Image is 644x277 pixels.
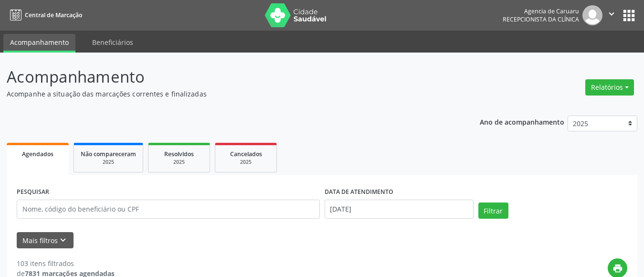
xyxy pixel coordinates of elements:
[325,200,474,219] input: Selecione um intervalo
[25,11,82,19] span: Central de Marcação
[155,159,203,166] div: 2025
[7,65,448,89] p: Acompanhamento
[17,258,115,268] div: 103 itens filtrados
[612,263,623,274] i: print
[22,150,53,158] span: Agendados
[164,150,194,158] span: Resolvidos
[602,5,621,25] button: 
[582,5,602,25] img: img
[621,7,637,24] button: apps
[585,79,634,96] button: Relatórios
[503,7,579,15] div: Agencia de Caruaru
[7,7,82,23] a: Central de Marcação
[325,185,393,200] label: DATA DE ATENDIMENTO
[58,235,68,245] i: keyboard_arrow_down
[503,15,579,23] span: Recepcionista da clínica
[81,150,136,158] span: Não compareceram
[480,116,564,128] p: Ano de acompanhamento
[85,34,140,51] a: Beneficiários
[17,200,320,219] input: Nome, código do beneficiário ou CPF
[81,159,136,166] div: 2025
[478,202,508,219] button: Filtrar
[3,34,75,53] a: Acompanhamento
[606,9,617,19] i: 
[17,232,74,249] button: Mais filtroskeyboard_arrow_down
[7,89,448,99] p: Acompanhe a situação das marcações correntes e finalizadas
[222,159,270,166] div: 2025
[230,150,262,158] span: Cancelados
[17,185,49,200] label: PESQUISAR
